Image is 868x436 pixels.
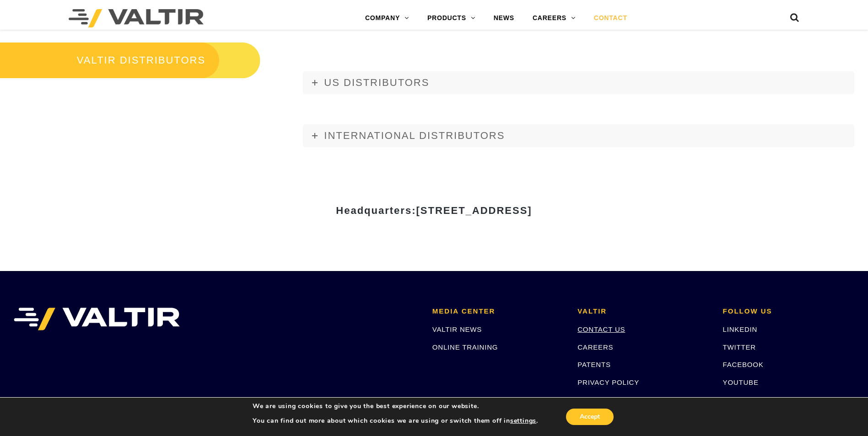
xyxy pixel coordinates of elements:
[432,308,564,315] h2: MEDIA CENTER
[566,409,614,425] button: Accept
[577,343,613,351] a: CAREERS
[416,205,532,216] span: [STREET_ADDRESS]
[723,361,764,368] a: FACEBOOK
[336,205,532,216] strong: Headquarters:
[723,308,854,315] h2: FOLLOW US
[723,325,758,333] a: LINKEDIN
[485,9,523,27] a: NEWS
[510,417,536,425] button: settings
[253,402,538,410] p: We are using cookies to give you the best experience on our website.
[577,325,625,333] a: CONTACT US
[577,396,633,404] a: TERMS OF USE
[14,308,180,330] img: VALTIR
[418,9,485,27] a: PRODUCTS
[723,378,759,386] a: YOUTUBE
[324,130,505,141] span: INTERNATIONAL DISTRIBUTORS
[356,9,418,27] a: COMPANY
[523,9,585,27] a: CAREERS
[432,343,498,351] a: ONLINE TRAINING
[432,325,482,333] a: VALTIR NEWS
[303,124,854,147] a: INTERNATIONAL DISTRIBUTORS
[577,308,709,315] h2: VALTIR
[723,343,756,351] a: TWITTER
[585,9,636,27] a: CONTACT
[253,417,538,425] p: You can find out more about which cookies we are using or switch them off in .
[69,9,204,27] img: Valtir
[577,378,639,386] a: PRIVACY POLICY
[577,361,611,368] a: PATENTS
[324,77,429,88] span: US DISTRIBUTORS
[303,71,854,94] a: US DISTRIBUTORS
